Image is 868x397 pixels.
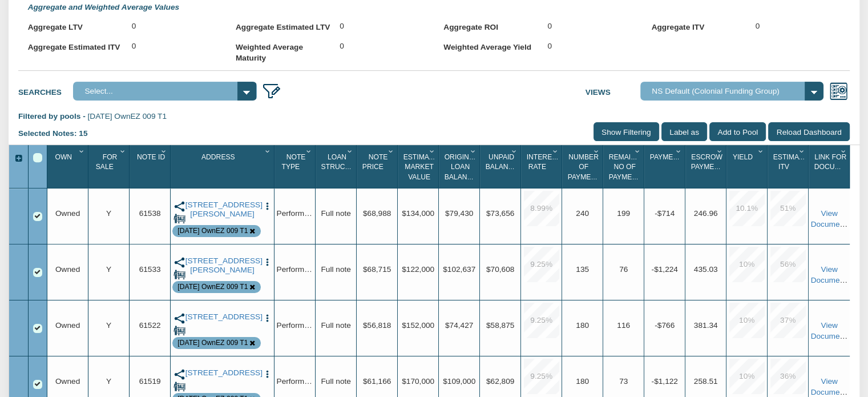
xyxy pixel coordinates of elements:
button: Press to open the note menu [263,200,272,212]
div: Number Of Payments Sort None [564,149,603,184]
span: -$766 [655,321,675,330]
div: Sort None [400,149,438,184]
div: Column Menu [159,145,169,156]
label: Weighted Average Maturity [236,36,330,64]
span: $134,000 [402,209,434,218]
span: Address [201,153,235,161]
img: cell-menu.png [263,314,272,323]
img: cell-menu.png [263,202,272,211]
div: 0 [122,16,216,36]
div: Sort None [91,149,129,184]
span: $122,000 [402,265,434,274]
div: 0 [538,36,632,56]
div: Sort None [359,149,397,184]
div: Row 1, Row Selection Checkbox [33,212,42,221]
div: Sort None [564,149,603,184]
div: Remaining No Of Payments Sort None [605,149,644,184]
div: Sort None [277,149,315,184]
span: [DATE] OwnEZ 009 T1 [88,112,167,121]
span: Original Loan Balance [445,153,478,181]
span: Performing [276,209,314,218]
div: For Sale Sort None [91,149,129,184]
span: 76 [619,265,628,274]
span: 180 [576,377,589,386]
span: $68,988 [363,209,391,218]
a: View Documents [810,377,850,397]
span: Link For Documents [814,153,859,171]
div: 8.99 [524,191,559,226]
label: Searches [18,82,73,98]
div: Payment(P&I) Sort None [647,149,685,184]
div: Column Menu [263,145,273,156]
img: for_sale.png [173,268,185,280]
div: 37.0 [770,303,806,338]
input: Reload Dashboard [768,122,850,141]
span: Y [106,377,111,386]
span: 381.34 [694,321,718,330]
span: 180 [576,321,589,330]
input: Label as [661,122,707,141]
div: Column Menu [714,145,725,156]
span: 435.03 [694,265,718,274]
button: Press to open the note menu [263,312,272,324]
span: Performing [276,321,314,330]
img: share.svg [173,368,185,380]
span: Owned [55,209,80,218]
label: Aggregate Estimated LTV [236,16,330,33]
span: 135 [576,265,589,274]
div: Sort None [688,149,726,184]
span: $58,875 [486,321,514,330]
span: $170,000 [402,377,434,386]
div: Note Price Sort None [359,149,397,184]
span: -$1,122 [651,377,677,386]
span: Escrow Payment [691,153,724,171]
div: Row 4, Row Selection Checkbox [33,380,42,389]
span: 61522 [139,321,161,330]
span: 73 [619,377,628,386]
div: Sort None [770,149,808,184]
a: 1338 Kappes Street, Indianapolis, IN, 46221 [185,200,260,219]
img: share.svg [173,200,185,212]
div: Interest Rate Sort None [523,149,562,184]
span: Remaining No Of Payments [609,153,648,181]
span: $70,608 [486,265,514,274]
span: Y [106,265,111,274]
div: Column Menu [509,145,520,156]
div: Note Type Sort None [277,149,315,184]
span: Yield [733,153,753,161]
span: 199 [617,209,630,218]
span: Number Of Payments [568,153,605,181]
label: Views [586,82,640,98]
div: Sort None [482,149,520,184]
span: $79,430 [445,209,473,218]
div: Unpaid Balance Sort None [482,149,520,184]
a: View Documents [810,209,850,229]
div: Sort None [318,149,356,184]
label: Aggregate LTV [28,16,122,33]
span: -$714 [655,209,675,218]
img: for_sale.png [173,212,185,224]
span: Note Price [362,153,388,171]
input: Add to Pool [709,122,766,141]
div: Link For Documents Sort None [811,149,850,184]
span: -$1,224 [651,265,677,274]
div: 10.0 [729,359,765,394]
div: 9.25 [524,359,559,394]
span: Owned [55,321,80,330]
span: Filtered by [18,112,58,121]
span: pools - [60,112,86,121]
div: Column Menu [76,145,87,156]
div: Column Menu [345,145,356,156]
div: Yield Sort None [729,149,767,184]
span: Full note [321,321,350,330]
span: $56,818 [363,321,391,330]
button: Press to open the note menu [263,368,272,380]
span: 116 [617,321,630,330]
div: Row 3, Row Selection Checkbox [33,324,42,333]
div: Column Menu [427,145,438,156]
div: Sort None [647,149,685,184]
button: Press to open the note menu [263,256,272,268]
label: Aggregate ROI [443,16,538,33]
span: For Sale [96,153,118,171]
div: Sort None [132,149,170,184]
